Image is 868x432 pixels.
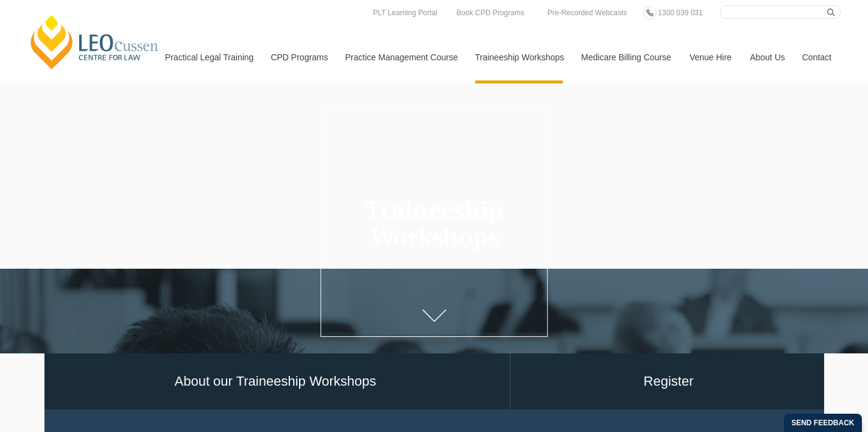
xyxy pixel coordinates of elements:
a: Traineeship Workshops [466,31,572,83]
a: CPD Programs [261,31,336,83]
a: Practice Management Course [336,31,466,83]
a: Pre-Recorded Webcasts [545,6,630,19]
iframe: LiveChat chat widget [786,350,838,402]
a: PLT Learning Portal [370,6,440,19]
a: Book CPD Programs [453,6,527,19]
a: 1300 039 031 [655,6,705,19]
a: Practical Legal Training [156,31,262,83]
a: Medicare Billing Course [572,31,680,83]
a: [PERSON_NAME] Centre for Law [27,13,162,71]
a: Contact [793,31,841,83]
span: 1300 039 031 [658,9,702,17]
a: About our Traineeship Workshops [41,353,510,410]
a: Venue Hire [680,31,741,83]
a: About Us [741,31,793,83]
a: Register [510,353,827,410]
h1: Traineeship Workshops [330,196,538,250]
